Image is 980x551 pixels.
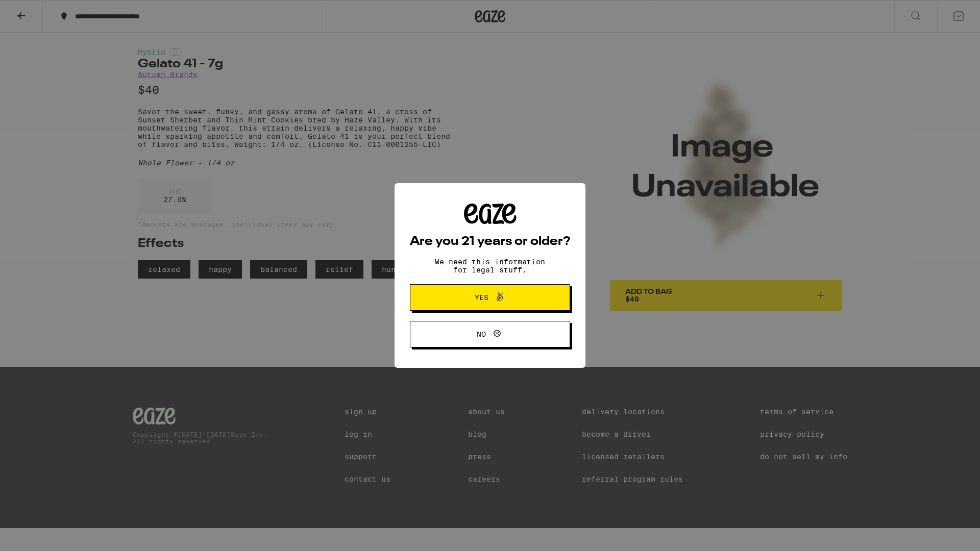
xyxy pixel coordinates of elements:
[410,236,570,248] h2: Are you 21 years or older?
[410,284,570,311] button: Yes
[410,321,570,347] button: No
[426,258,554,274] p: We need this information for legal stuff.
[916,520,970,546] iframe: Opens a widget where you can find more information
[475,294,488,301] span: Yes
[477,331,486,338] span: No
